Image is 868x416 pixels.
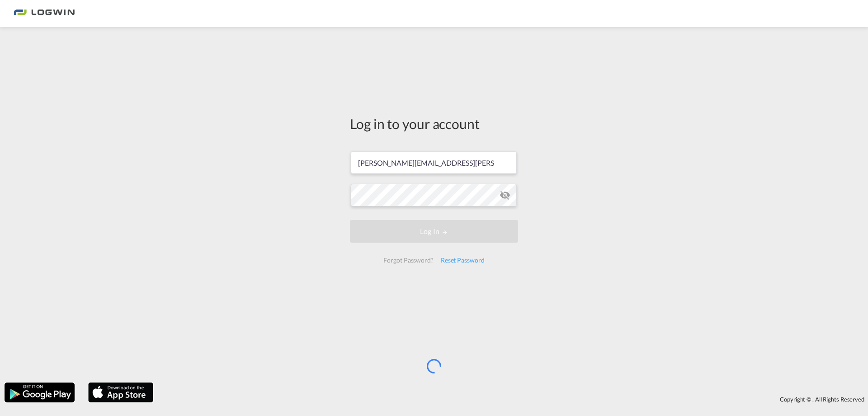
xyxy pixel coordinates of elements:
[437,252,488,268] div: Reset Password
[158,392,868,407] div: Copyright © . All Rights Reserved
[87,382,154,403] img: apple.png
[350,114,518,133] div: Log in to your account
[380,252,437,268] div: Forgot Password?
[351,151,517,174] input: Enter email/phone number
[350,220,518,243] button: LOGIN
[4,382,75,403] img: google.png
[14,4,75,24] img: 2761ae10d95411efa20a1f5e0282d2d7.png
[500,190,510,201] md-icon: icon-eye-off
